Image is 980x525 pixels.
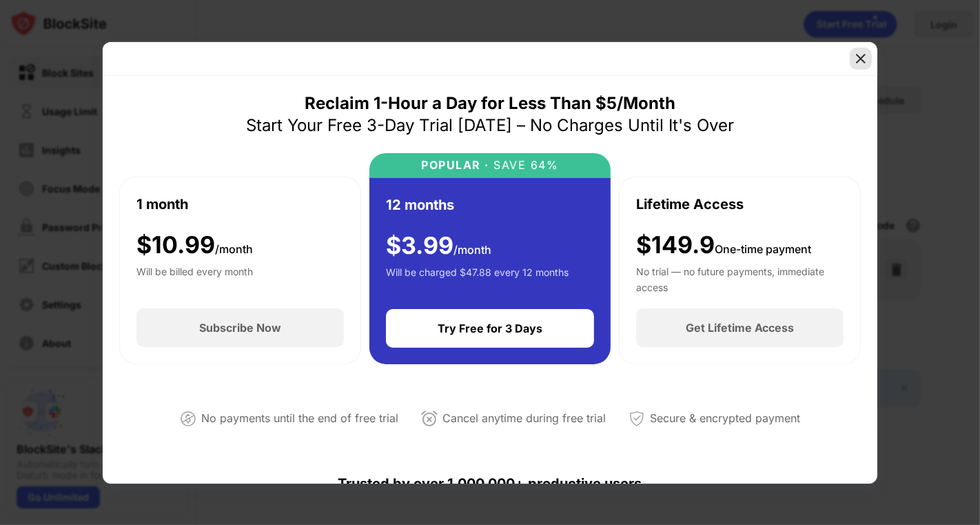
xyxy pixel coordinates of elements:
div: No payments until the end of free trial [202,408,399,428]
div: Will be billed every month [136,264,253,292]
div: Subscribe Now [199,321,281,335]
span: /month [453,243,491,257]
img: not-paying [180,410,196,427]
span: /month [215,242,253,256]
div: 12 months [386,195,454,215]
img: cancel-anytime [421,410,438,427]
div: Trusted by over 1,000,000+ productive users [119,450,861,517]
div: $ 10.99 [136,231,253,259]
div: Lifetime Access [636,194,744,215]
div: $ 3.99 [386,232,491,260]
div: No trial — no future payments, immediate access [636,264,844,292]
div: POPULAR · [422,159,490,172]
div: SAVE 64% [489,159,559,172]
div: Try Free for 3 Days [438,321,542,335]
div: 1 month [136,194,188,215]
div: $149.9 [636,231,811,259]
div: Get Lifetime Access [686,321,795,335]
div: Cancel anytime during free trial [443,408,606,428]
img: secured-payment [629,410,645,427]
div: Secure & encrypted payment [651,408,801,428]
div: Start Your Free 3-Day Trial [DATE] – No Charges Until It's Over [246,115,734,137]
div: Will be charged $47.88 every 12 months [386,265,569,293]
div: Reclaim 1-Hour a Day for Less Than $5/Month [305,92,675,115]
span: One-time payment [715,242,811,256]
